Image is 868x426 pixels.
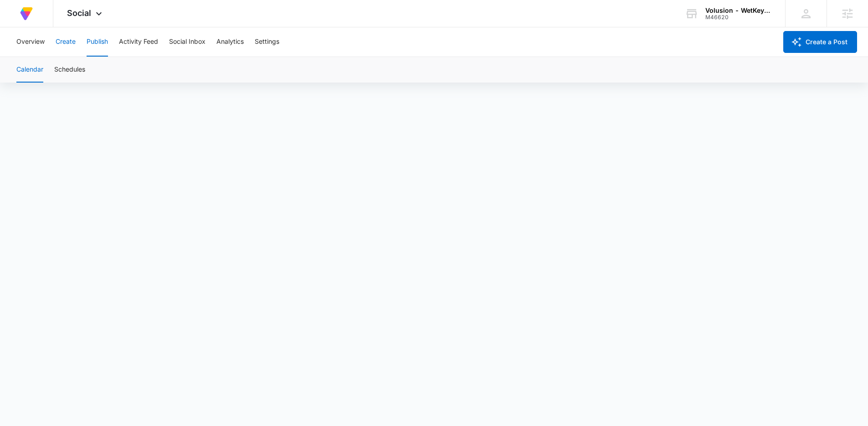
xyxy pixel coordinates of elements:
[783,31,857,53] button: Create a Post
[705,7,772,14] div: account name
[16,57,43,83] button: Calendar
[169,27,205,57] button: Social Inbox
[56,27,76,57] button: Create
[87,27,108,57] button: Publish
[16,27,45,57] button: Overview
[216,27,244,57] button: Analytics
[54,57,85,83] button: Schedules
[18,5,35,22] img: Volusion
[67,8,91,18] span: Social
[705,14,772,21] div: account id
[119,27,158,57] button: Activity Feed
[255,27,279,57] button: Settings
